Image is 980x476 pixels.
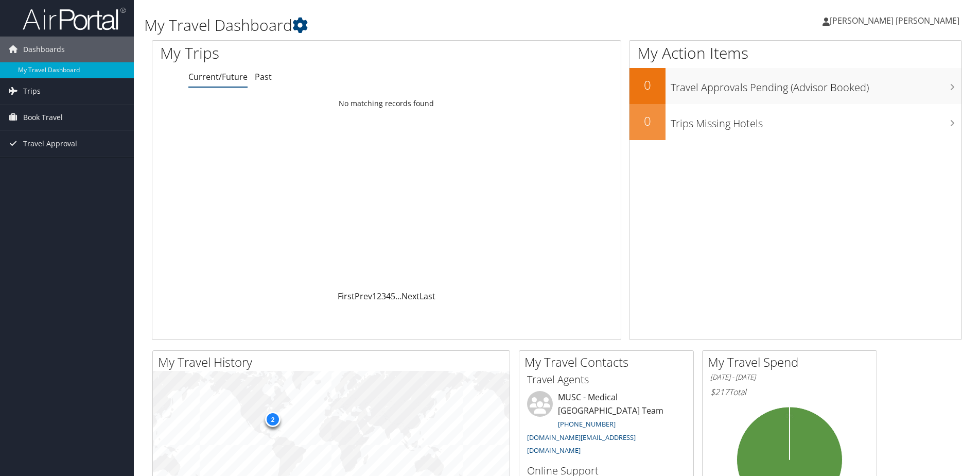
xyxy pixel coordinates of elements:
a: 1 [372,291,377,302]
tspan: 0% [785,413,794,419]
h1: My Travel Dashboard [144,14,694,36]
h2: 0 [629,112,666,130]
h2: My Travel Spend [708,353,877,371]
a: [PERSON_NAME] [PERSON_NAME] [822,5,970,36]
h3: Travel Agents [527,372,686,387]
a: [PHONE_NUMBER] [558,419,616,429]
h2: My Travel Contacts [524,353,693,371]
span: Book Travel [23,105,63,130]
a: Current/Future [188,71,248,82]
span: Trips [23,78,41,104]
h2: 0 [629,76,666,94]
a: First [338,291,355,302]
a: 3 [381,291,386,302]
h6: [DATE] - [DATE] [710,372,869,382]
span: Travel Approval [23,131,77,157]
h3: Travel Approvals Pending (Advisor Booked) [671,75,961,95]
a: 4 [386,291,391,302]
h3: Trips Missing Hotels [671,111,961,131]
a: Prev [355,291,372,302]
div: 2 [265,412,281,427]
a: 0Trips Missing Hotels [629,104,961,140]
a: [DOMAIN_NAME][EMAIL_ADDRESS][DOMAIN_NAME] [527,433,636,455]
h1: My Action Items [629,42,961,64]
span: Dashboards [23,37,65,62]
span: $217 [710,386,729,398]
a: 5 [391,291,395,302]
a: 0Travel Approvals Pending (Advisor Booked) [629,68,961,104]
a: Last [419,291,435,302]
a: Past [255,71,272,82]
span: [PERSON_NAME] [PERSON_NAME] [830,15,959,26]
h2: My Travel History [158,353,510,371]
a: Next [401,291,419,302]
li: MUSC - Medical [GEOGRAPHIC_DATA] Team [522,391,691,460]
h1: My Trips [160,42,418,64]
span: … [395,291,401,302]
h6: Total [710,386,869,398]
a: 2 [377,291,381,302]
img: airportal-logo.png [23,7,126,31]
td: No matching records found [152,94,621,113]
